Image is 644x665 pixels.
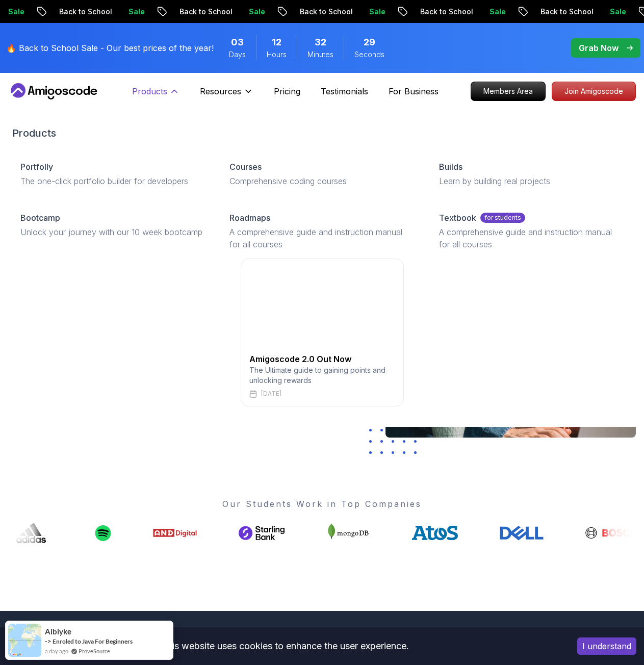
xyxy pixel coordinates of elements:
p: for students [480,213,525,223]
span: 3 Days [231,35,244,49]
p: Sale [235,7,267,17]
p: Sale [355,7,388,17]
p: The one-click portfolio builder for developers [20,175,205,187]
span: Days [229,49,246,60]
button: Products [132,85,179,106]
span: Aibiyke [45,627,71,636]
p: Learn by building real projects [439,175,624,187]
div: This website uses cookies to enhance the user experience. [8,635,562,657]
h2: Amigoscode 2.0 Out Now [249,353,395,365]
a: BuildsLearn by building real projects [431,152,632,195]
a: Testimonials [321,85,368,97]
p: Unlock your journey with our 10 week bootcamp [20,226,205,238]
p: Portfolly [20,161,53,173]
a: amigoscode 2.0Amigoscode 2.0 Out NowThe Ultimate guide to gaining points and unlocking rewards[DATE] [12,259,632,406]
p: Courses [229,161,262,173]
a: Members Area [471,82,546,101]
p: A comprehensive guide and instruction manual for all courses [229,226,414,250]
p: The Ultimate guide to gaining points and unlocking rewards [249,365,395,386]
p: Back to School [286,7,355,17]
span: Seconds [354,49,384,60]
p: Back to School [165,7,235,17]
p: Join Amigoscode [552,82,635,100]
span: -> [45,637,51,645]
p: Comprehensive coding courses [229,175,414,187]
button: Accept cookies [577,637,636,655]
img: amigoscode 2.0 [249,267,395,349]
a: For Business [389,85,439,97]
p: A comprehensive guide and instruction manual for all courses [439,226,624,250]
a: Pricing [274,85,300,97]
a: ProveSource [79,647,110,655]
p: Textbook [439,212,476,224]
span: Hours [267,49,287,60]
span: 12 Hours [272,35,281,49]
a: PortfollyThe one-click portfolio builder for developers [12,152,213,195]
h2: Products [12,126,632,140]
img: provesource social proof notification image [8,624,41,657]
span: Minutes [307,49,333,60]
p: Products [132,85,167,97]
p: Back to School [406,7,475,17]
p: Resources [200,85,241,97]
p: Grab Now [579,42,619,54]
span: 29 Seconds [364,35,375,49]
span: 32 Minutes [315,35,326,49]
p: Builds [439,161,462,173]
a: Join Amigoscode [552,82,636,101]
a: Textbookfor studentsA comprehensive guide and instruction manual for all courses [431,203,632,259]
span: a day ago [45,647,68,655]
p: Sale [114,7,147,17]
p: Back to School [45,7,114,17]
p: Members Area [471,82,545,100]
a: CoursesComprehensive coding courses [221,152,422,195]
p: Roadmaps [229,212,270,224]
p: Bootcamp [20,212,60,224]
p: Sale [596,7,628,17]
a: RoadmapsA comprehensive guide and instruction manual for all courses [221,203,422,259]
p: Sale [475,7,508,17]
a: Enroled to Java For Beginners [53,637,133,645]
p: Our Students Work in Top Companies [8,498,636,510]
p: Back to School [526,7,596,17]
a: BootcampUnlock your journey with our 10 week bootcamp [12,203,213,246]
p: 🔥 Back to School Sale - Our best prices of the year! [6,42,214,54]
p: [DATE] [261,390,281,398]
button: Resources [200,85,253,106]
